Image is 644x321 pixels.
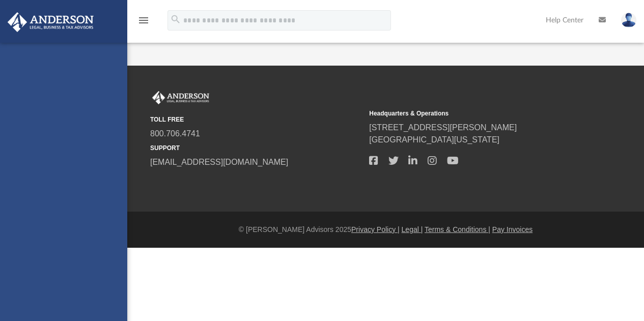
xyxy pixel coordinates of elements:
a: Terms & Conditions | [425,225,490,234]
a: menu [137,19,150,26]
a: Privacy Policy | [351,225,400,234]
a: Legal | [402,225,423,234]
a: [GEOGRAPHIC_DATA][US_STATE] [369,135,499,144]
div: © [PERSON_NAME] Advisors 2025 [127,224,644,235]
a: 800.706.4741 [150,129,200,138]
a: [EMAIL_ADDRESS][DOMAIN_NAME] [150,158,288,166]
a: [STREET_ADDRESS][PERSON_NAME] [369,123,517,132]
small: Headquarters & Operations [369,109,581,118]
small: TOLL FREE [150,115,362,124]
i: search [170,14,181,25]
a: Pay Invoices [492,225,533,234]
small: SUPPORT [150,143,362,153]
img: Anderson Advisors Platinum Portal [150,91,211,104]
img: Anderson Advisors Platinum Portal [5,12,97,32]
i: menu [137,14,150,26]
img: User Pic [621,13,636,27]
